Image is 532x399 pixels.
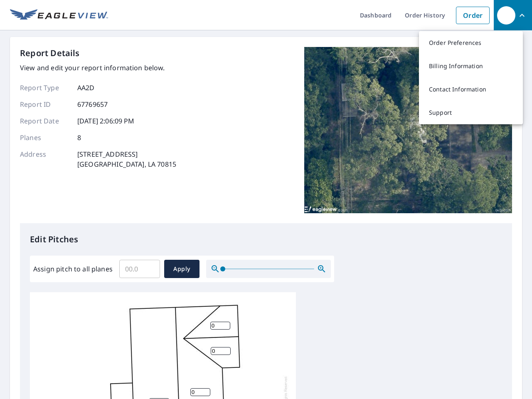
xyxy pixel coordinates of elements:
a: Billing Information [419,54,523,78]
p: Address [20,149,70,169]
p: 8 [77,133,81,143]
p: 67769657 [77,99,108,109]
a: Contact Information [419,78,523,101]
p: View and edit your report information below. [20,63,176,73]
img: Top image [304,47,512,213]
a: Support [419,101,523,124]
p: AA2D [77,83,95,93]
label: Assign pitch to all planes [33,264,113,274]
img: EV Logo [10,9,108,22]
p: Report Details [20,47,80,59]
span: Apply [171,264,193,274]
a: Order Preferences [419,31,523,54]
p: Report ID [20,99,70,109]
a: Order [456,7,490,24]
input: 00.0 [119,257,160,281]
p: Report Type [20,83,70,93]
p: [STREET_ADDRESS] [GEOGRAPHIC_DATA], LA 70815 [77,149,176,169]
p: Planes [20,133,70,143]
p: Report Date [20,116,70,126]
p: Edit Pitches [30,233,502,246]
p: [DATE] 2:06:09 PM [77,116,135,126]
button: Apply [164,260,199,278]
